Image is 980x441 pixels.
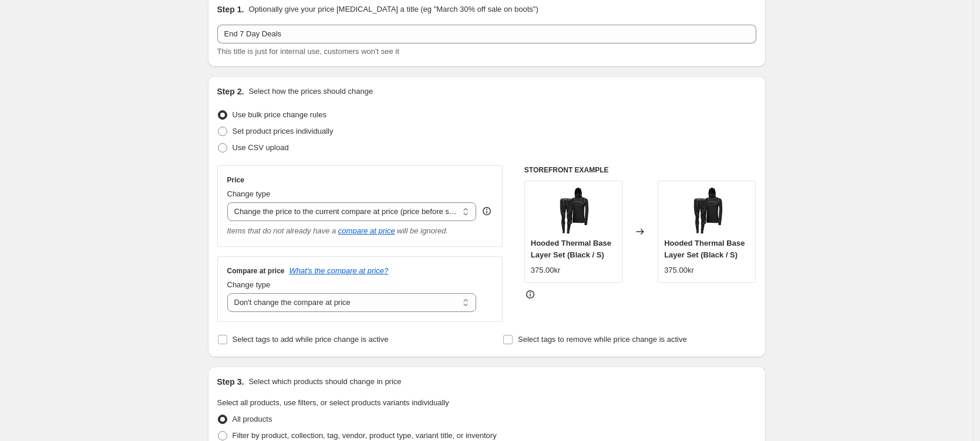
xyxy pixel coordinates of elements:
[683,187,730,234] img: TH8806_565f35c1-565f-4705-9a5c-ab6041545212_80x.jpg
[233,415,272,423] span: All products
[233,127,334,135] span: Set product prices individually
[338,226,395,235] button: compare at price
[227,226,336,235] i: Items that do not already have a
[233,110,326,119] span: Use bulk price change rules
[227,280,271,289] span: Change type
[397,226,448,235] i: will be ignored.
[518,335,687,344] span: Select tags to remove while price change is active
[217,398,449,407] span: Select all products, use filters, or select products variants individually
[289,266,389,275] button: What's the compare at price?
[217,47,399,56] span: This title is just for internal use, customers won't see it
[217,25,756,43] input: 30% off holiday sale
[550,187,597,234] img: TH8806_565f35c1-565f-4705-9a5c-ab6041545212_80x.jpg
[217,86,244,97] h2: Step 2.
[248,86,373,97] p: Select how the prices should change
[524,165,756,175] h6: STOREFRONT EXAMPLE
[481,205,493,217] div: help
[227,189,271,198] span: Change type
[248,4,538,15] p: Optionally give your price [MEDICAL_DATA] a title (eg "March 30% off sale on boots")
[664,239,745,259] span: Hooded Thermal Base Layer Set (Black / S)
[531,264,561,276] div: 375.00kr
[233,335,389,344] span: Select tags to add while price change is active
[531,239,611,259] span: Hooded Thermal Base Layer Set (Black / S)
[233,143,289,152] span: Use CSV upload
[233,431,497,440] span: Filter by product, collection, tag, vendor, product type, variant title, or inventory
[248,376,401,388] p: Select which products should change in price
[217,4,244,15] h2: Step 1.
[217,376,244,388] h2: Step 3.
[664,264,694,276] div: 375.00kr
[227,175,244,185] h3: Price
[227,266,285,276] h3: Compare at price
